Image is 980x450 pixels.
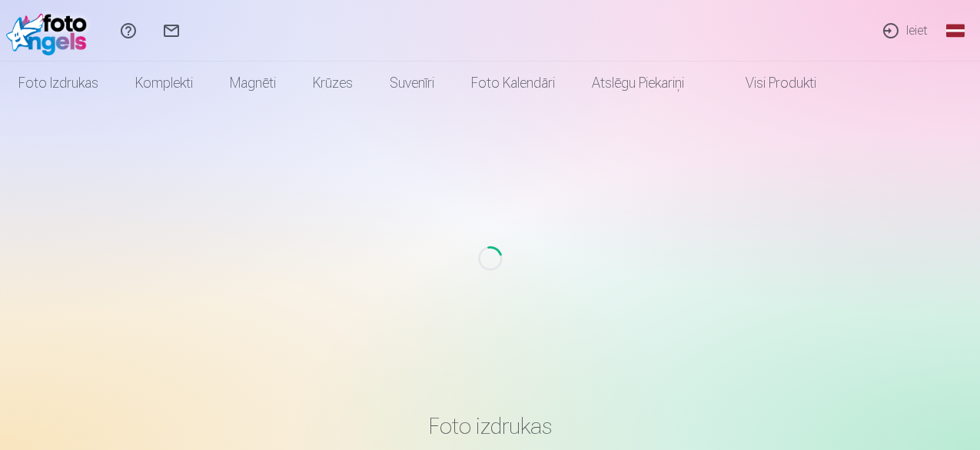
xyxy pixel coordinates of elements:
a: Suvenīri [371,62,453,105]
a: Atslēgu piekariņi [573,62,703,105]
a: Visi produkti [703,62,835,105]
a: Foto kalendāri [453,62,573,105]
a: Krūzes [294,62,371,105]
h3: Foto izdrukas [42,412,939,440]
a: Komplekti [117,62,211,105]
a: Magnēti [211,62,294,105]
img: /fa1 [6,6,95,55]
